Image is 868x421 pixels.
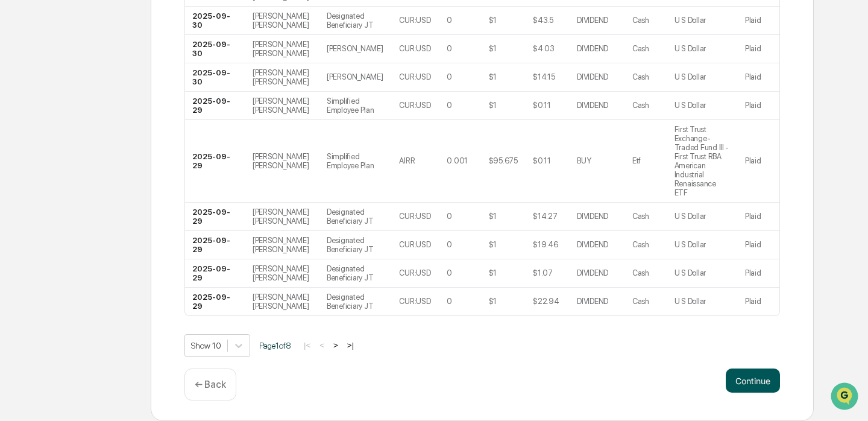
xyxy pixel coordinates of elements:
div: [PERSON_NAME] [PERSON_NAME] [253,40,312,58]
td: Designated Beneficiary JT [319,259,392,288]
td: Plaid [738,120,779,203]
button: >| [344,340,357,350]
iframe: Open customer support [829,381,862,414]
div: $14.15 [533,72,555,81]
td: 2025-09-29 [185,120,245,203]
div: DIVIDEND [577,101,608,110]
div: $1 [489,44,497,53]
button: < [316,340,328,350]
div: $4.03 [533,44,555,53]
div: Etf [632,156,641,165]
td: 2025-09-30 [185,35,245,63]
div: 🗄️ [87,153,97,163]
td: Designated Beneficiary JT [319,203,392,231]
div: U S Dollar [675,16,706,25]
td: Plaid [738,92,779,120]
div: $14.27 [533,212,557,221]
div: $1 [489,297,497,306]
div: DIVIDEND [577,72,608,81]
div: U S Dollar [675,72,706,81]
div: 0 [447,72,452,81]
div: DIVIDEND [577,44,608,53]
div: Cash [632,16,649,25]
div: We're available if you need us! [41,104,153,114]
div: U S Dollar [675,297,706,306]
div: U S Dollar [675,101,706,110]
td: Designated Beneficiary JT [319,288,392,315]
span: Data Lookup [24,175,76,187]
div: Cash [632,268,649,277]
div: [PERSON_NAME] [PERSON_NAME] [253,68,312,86]
div: 0 [447,101,452,110]
div: $0.11 [533,156,551,165]
div: $1 [489,101,497,110]
span: Preclearance [24,152,78,164]
div: DIVIDEND [577,268,608,277]
div: 0 [447,268,452,277]
div: [PERSON_NAME] [PERSON_NAME] [253,152,312,170]
button: Continue [726,369,780,393]
div: 0 [447,240,452,249]
td: Plaid [738,231,779,259]
div: CUR:USD [399,297,430,306]
div: CUR:USD [399,44,430,53]
a: 🔎Data Lookup [7,170,81,192]
td: Plaid [738,7,779,35]
div: $1 [489,268,497,277]
span: Attestations [99,152,149,164]
img: 1746055101610-c473b297-6a78-478c-a979-82029cc54cd1 [12,92,34,114]
div: DIVIDEND [577,212,608,221]
div: AIRR [399,156,415,165]
td: Plaid [738,288,779,315]
div: Start new chat [41,92,198,104]
button: Start new chat [205,96,219,110]
div: $1 [489,16,497,25]
div: 🔎 [12,176,22,186]
td: Plaid [738,259,779,288]
div: DIVIDEND [577,240,608,249]
td: 2025-09-29 [185,259,245,288]
p: ← Back [195,379,226,390]
td: Simplified Employee Plan [319,120,392,203]
div: CUR:USD [399,240,430,249]
td: 2025-09-29 [185,92,245,120]
p: How can we help? [12,25,219,45]
button: > [330,340,342,350]
div: $1 [489,240,497,249]
div: $22.94 [533,297,559,306]
div: CUR:USD [399,101,430,110]
div: $1 [489,72,497,81]
div: BUY [577,156,591,165]
div: [PERSON_NAME] [PERSON_NAME] [253,97,312,115]
span: Page 1 of 8 [259,341,291,350]
div: [PERSON_NAME] [PERSON_NAME] [253,207,312,226]
div: U S Dollar [675,240,706,249]
div: U S Dollar [675,212,706,221]
div: $43.5 [533,16,553,25]
div: $19.46 [533,240,558,249]
div: CUR:USD [399,72,430,81]
td: [PERSON_NAME] [319,63,392,92]
div: $0.11 [533,101,551,110]
div: Cash [632,101,649,110]
button: |< [300,340,314,350]
td: Designated Beneficiary JT [319,231,392,259]
div: 0.001 [447,156,468,165]
div: 0 [447,297,452,306]
td: 2025-09-30 [185,63,245,92]
div: DIVIDEND [577,297,608,306]
div: [PERSON_NAME] [PERSON_NAME] [253,236,312,254]
div: First Trust Exchange-Traded Fund III - First Trust RBA American Industrial Renaissance ETF [675,125,731,197]
div: Cash [632,72,649,81]
a: 🖐️Preclearance [7,147,83,169]
td: Plaid [738,63,779,92]
div: Cash [632,240,649,249]
td: 2025-09-30 [185,7,245,35]
div: $1.07 [533,268,553,277]
div: [PERSON_NAME] [PERSON_NAME] [253,264,312,282]
div: $1 [489,212,497,221]
td: Plaid [738,35,779,63]
div: Cash [632,297,649,306]
div: 0 [447,44,452,53]
div: CUR:USD [399,16,430,25]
